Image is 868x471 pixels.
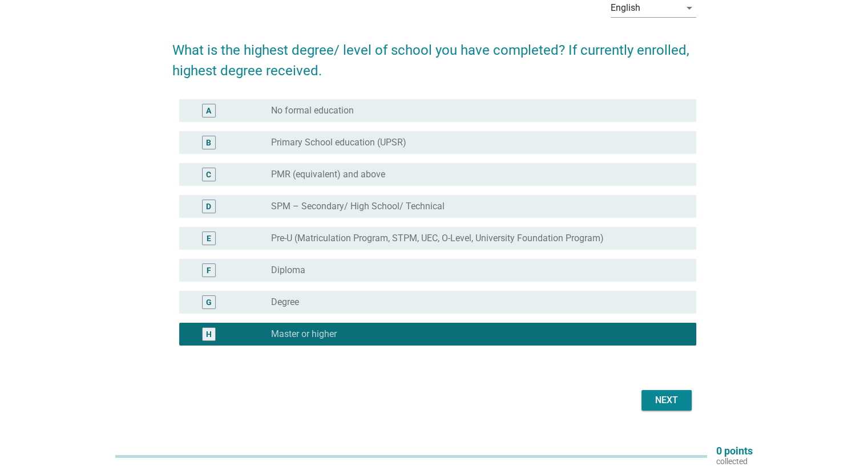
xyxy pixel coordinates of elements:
label: PMR (equivalent) and above [271,169,385,180]
label: SPM – Secondary/ High School/ Technical [271,201,445,212]
div: E [207,233,211,245]
label: Pre-U (Matriculation Program, STPM, UEC, O-Level, University Foundation Program) [271,233,604,244]
label: Master or higher [271,328,337,340]
i: arrow_drop_down [683,1,696,15]
label: Diploma [271,265,305,276]
div: G [206,297,212,308]
div: B [206,137,211,149]
label: Primary School education (UPSR) [271,137,406,148]
label: No formal education [271,105,354,116]
div: C [206,169,211,181]
p: 0 points [716,446,753,456]
div: Next [651,393,683,407]
div: A [206,105,211,117]
div: English [611,3,640,13]
div: F [207,265,211,277]
div: H [206,328,212,340]
label: Degree [271,297,299,308]
h2: What is the highest degree/ level of school you have completed? If currently enrolled, highest de... [172,29,696,81]
div: D [206,201,211,213]
button: Next [641,390,692,411]
p: collected [716,456,753,466]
